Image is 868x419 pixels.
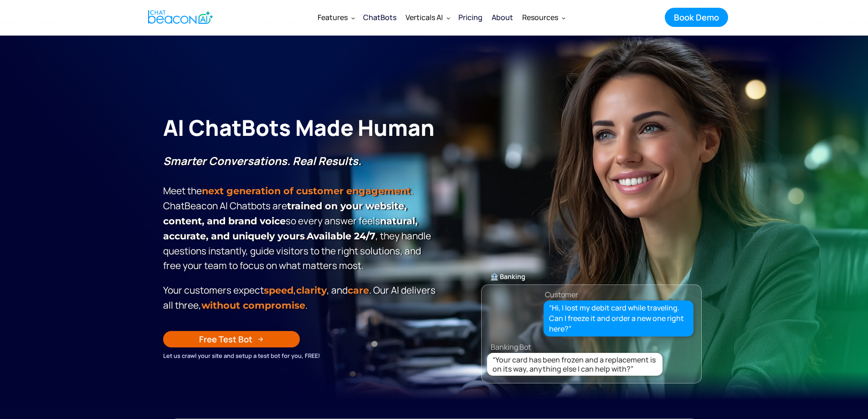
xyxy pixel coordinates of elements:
img: Dropdown [351,16,355,20]
a: Free Test Bot [163,331,300,347]
div: Verticals AI [401,6,454,28]
img: Dropdown [562,16,565,20]
div: “Hi, I lost my debit card while traveling. Can I freeze it and order a new one right here?” [549,303,688,335]
a: Pricing [454,5,487,29]
div: Resources [522,11,558,24]
div: ChatBots [363,11,396,24]
p: Meet the . ChatBeacon Al Chatbots are so every answer feels , they handle questions instantly, gu... [163,154,439,273]
h1: AI ChatBots Made Human [163,113,439,142]
span: . [163,215,417,242]
p: Your customers expect , , and . Our Al delivers all three, . [163,283,439,313]
strong: next generation of customer engagement [202,185,411,197]
a: ChatBots [359,5,401,29]
a: Book Demo [665,8,728,27]
div: Customer [545,288,578,301]
a: home [140,6,218,28]
img: Dropdown [447,16,450,20]
img: Arrow [258,336,263,342]
div: Book Demo [674,11,719,23]
div: Free Test Bot [199,333,252,345]
div: Features [318,11,348,24]
div: Pricing [458,11,483,24]
div: Features [313,6,359,28]
strong: Available 24/7 [307,230,375,242]
strong: Smarter Conversations. Real Results. [163,153,361,168]
div: Resources [518,6,569,28]
div: About [492,11,513,24]
strong: speed [264,285,293,296]
span: without compromise [201,300,305,311]
a: About [487,5,518,29]
div: 🏦 Banking [482,270,701,283]
span: clarity [296,285,327,296]
div: Let us crawl your site and setup a test bot for you, FREE! [163,351,439,361]
div: Verticals AI [406,11,443,24]
strong: natural, accurate, and uniquely yours [163,215,417,242]
strong: trained on your website, content, and brand voice [163,200,406,227]
span: care [348,285,369,296]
